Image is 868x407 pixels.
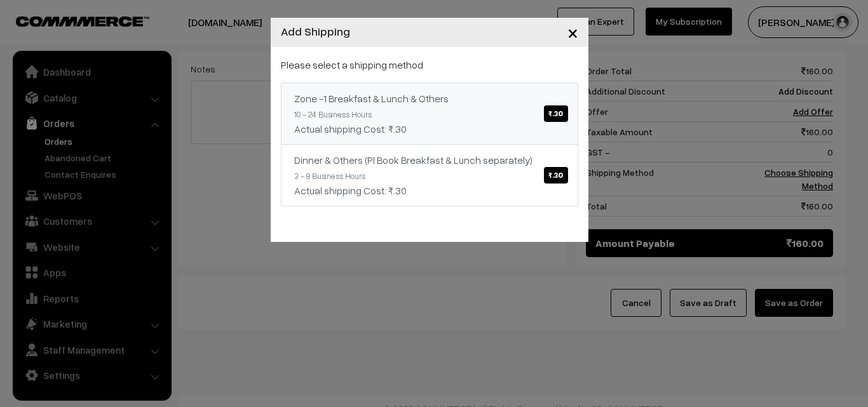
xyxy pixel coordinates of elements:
span: × [567,20,578,44]
button: Close [557,13,588,52]
span: ₹.30 [544,105,567,122]
a: Zone -1 Breakfast & Lunch & Others₹.30 10 - 24 Business HoursActual shipping Cost: ₹.30 [281,83,578,145]
h4: Add Shipping [281,23,350,40]
div: Actual shipping Cost: ₹.30 [294,121,565,137]
small: 10 - 24 Business Hours [294,109,372,119]
a: Dinner & Others (Pl Book Breakfast & Lunch separately)₹.30 3 - 8 Business HoursActual shipping Co... [281,144,578,206]
span: ₹.30 [544,167,567,183]
div: Actual shipping Cost: ₹.30 [294,183,565,198]
div: Zone -1 Breakfast & Lunch & Others [294,91,565,106]
p: Please select a shipping method [281,57,578,72]
small: 3 - 8 Business Hours [294,171,365,181]
div: Dinner & Others (Pl Book Breakfast & Lunch separately) [294,152,565,168]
